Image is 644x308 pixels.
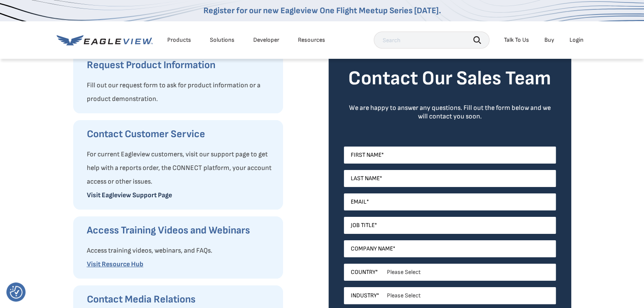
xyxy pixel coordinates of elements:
[87,191,172,199] a: Visit Eagleview Support Page
[87,148,275,189] p: For current Eagleview customers, visit our support page to get help with a reports order, the CON...
[344,104,556,121] div: We are happy to answer any questions. Fill out the form below and we will contact you soon.
[87,79,275,106] p: Fill out our request form to ask for product information or a product demonstration.
[374,32,489,49] input: Search
[10,286,23,299] img: Revisit consent button
[10,286,23,299] button: Consent Preferences
[570,36,584,44] div: Login
[348,67,551,90] strong: Contact Our Sales Team
[87,260,143,268] a: Visit Resource Hub
[253,36,279,44] a: Developer
[203,6,441,16] a: Register for our new Eagleview One Flight Meetup Series [DATE].
[298,36,325,44] div: Resources
[544,36,554,44] a: Buy
[210,36,235,44] div: Solutions
[87,224,275,237] h3: Access Training Videos and Webinars
[87,244,275,258] p: Access training videos, webinars, and FAQs.
[87,293,275,306] h3: Contact Media Relations
[504,36,529,44] div: Talk To Us
[167,36,191,44] div: Products
[87,127,275,141] h3: Contact Customer Service
[87,58,275,72] h3: Request Product Information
